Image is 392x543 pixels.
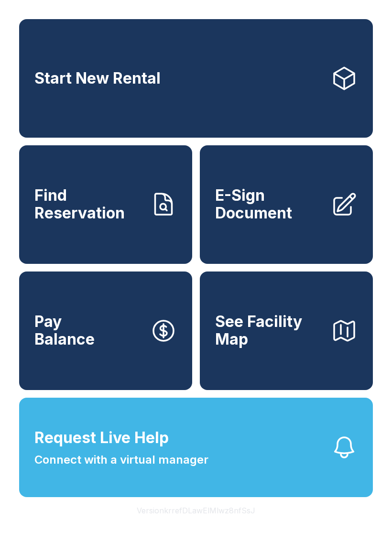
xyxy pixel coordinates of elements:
span: Connect with a virtual manager [34,451,208,468]
span: E-Sign Document [215,187,323,222]
span: Pay Balance [34,313,95,348]
span: See Facility Map [215,313,323,348]
a: E-Sign Document [200,145,373,264]
a: Start New Rental [19,19,373,138]
span: Find Reservation [34,187,142,222]
button: VersionkrrefDLawElMlwz8nfSsJ [129,497,263,524]
button: PayBalance [19,271,192,390]
button: See Facility Map [200,271,373,390]
button: Request Live HelpConnect with a virtual manager [19,398,373,497]
a: Find Reservation [19,145,192,264]
span: Request Live Help [34,426,169,449]
span: Start New Rental [34,70,161,87]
